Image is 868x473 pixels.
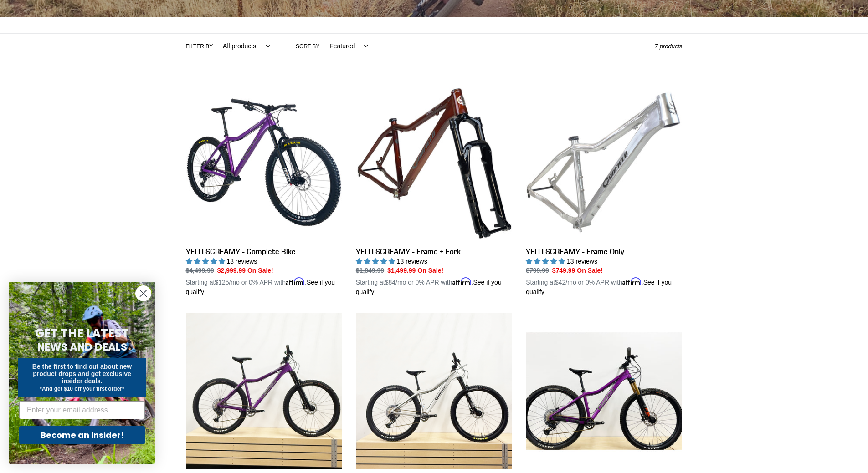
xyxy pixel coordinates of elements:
label: Filter by [186,42,213,51]
label: Sort by [296,42,319,51]
span: *And get $10 off your first order* [40,386,124,392]
span: GET THE LATEST [35,325,129,341]
button: Close dialog [135,285,151,301]
span: 7 products [655,43,683,50]
span: NEWS AND DEALS [37,340,127,354]
button: Become an Insider! [19,426,145,444]
input: Enter your email address [19,401,145,419]
span: Be the first to find out about new product drops and get exclusive insider deals. [32,363,132,385]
